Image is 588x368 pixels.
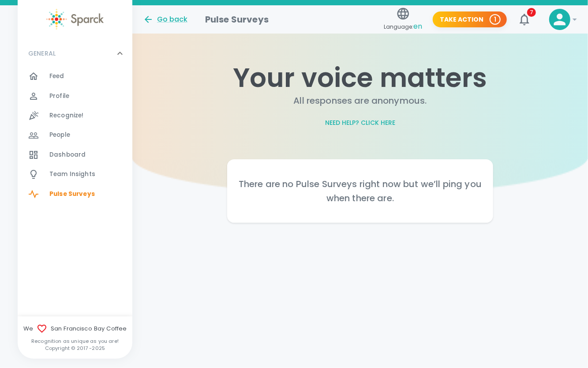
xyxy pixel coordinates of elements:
[18,67,132,207] div: GENERAL
[18,86,132,106] a: Profile
[514,9,535,30] button: 7
[494,15,496,24] p: 1
[18,67,132,86] a: Feed
[18,145,132,165] a: Dashboard
[18,125,132,145] a: People
[132,159,588,195] img: Pulse Survey header bottom curve
[380,4,426,35] button: Language:en
[18,323,132,334] span: We San Francisco Bay Coffee
[49,72,64,81] span: Feed
[28,49,56,58] p: GENERAL
[322,115,399,131] button: Need help? Click here
[132,62,588,94] h2: Your voice matters
[18,165,132,184] a: Team Insights
[132,94,588,108] h6: All responses are anonymous.
[413,21,422,31] span: en
[49,131,70,139] span: People
[143,14,187,25] button: Go back
[49,170,95,179] span: Team Insights
[205,12,269,26] h1: Pulse Surveys
[18,40,132,67] div: GENERAL
[18,345,132,352] p: Copyright © 2017 - 2025
[18,106,132,125] a: Recognize!
[49,190,95,199] span: Pulse Surveys
[49,92,69,101] span: Profile
[433,11,507,28] button: Take Action 1
[18,338,132,345] p: Recognition as unique as you are!
[49,150,86,159] span: Dashboard
[46,9,104,30] img: Sparck logo
[49,111,84,120] span: Recognize!
[238,177,483,205] h6: There are no Pulse Surveys right now but we’ll ping you when there are.
[18,9,132,30] a: Sparck logo
[18,184,132,204] a: Pulse Surveys
[384,21,422,33] span: Language:
[527,8,536,17] span: 7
